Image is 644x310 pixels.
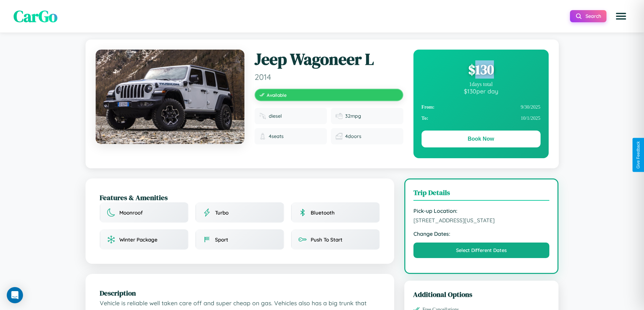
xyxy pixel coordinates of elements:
h2: Features & Amenities [100,193,380,202]
div: 1 days total [422,81,541,87]
span: 2014 [255,72,403,82]
span: diesel [269,113,282,119]
span: Winter Package [119,236,158,243]
img: Doors [336,133,342,140]
span: Push To Start [311,236,342,243]
span: [STREET_ADDRESS][US_STATE] [413,217,550,224]
button: Open menu [612,7,630,26]
h3: Additional Options [413,289,550,299]
div: 9 / 30 / 2025 [422,102,541,113]
strong: From: [422,104,435,110]
h3: Trip Details [413,188,550,201]
img: Fuel efficiency [336,113,342,119]
span: 32 mpg [345,113,361,119]
div: Open Intercom Messenger [7,287,23,303]
span: Turbo [215,209,229,216]
div: $ 130 [422,60,541,79]
img: Seats [259,133,266,140]
strong: Pick-up Location: [413,207,550,214]
strong: Change Dates: [413,230,550,237]
h2: Description [100,288,380,298]
span: Available [267,92,287,98]
button: Select Different Dates [413,243,550,258]
button: Book Now [422,131,541,147]
span: Moonroof [119,209,143,216]
strong: To: [422,115,428,121]
span: Search [586,13,601,19]
button: Search [570,10,606,22]
div: Give Feedback [636,141,641,169]
span: CarGo [14,5,57,27]
span: Bluetooth [311,209,335,216]
span: Sport [215,236,228,243]
span: 4 seats [269,133,284,139]
img: Jeep Wagoneer L 2014 [96,50,244,144]
img: Fuel type [259,113,266,119]
span: 4 doors [345,133,361,139]
div: $ 130 per day [422,87,541,95]
div: 10 / 1 / 2025 [422,113,541,124]
h1: Jeep Wagoneer L [255,50,403,69]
